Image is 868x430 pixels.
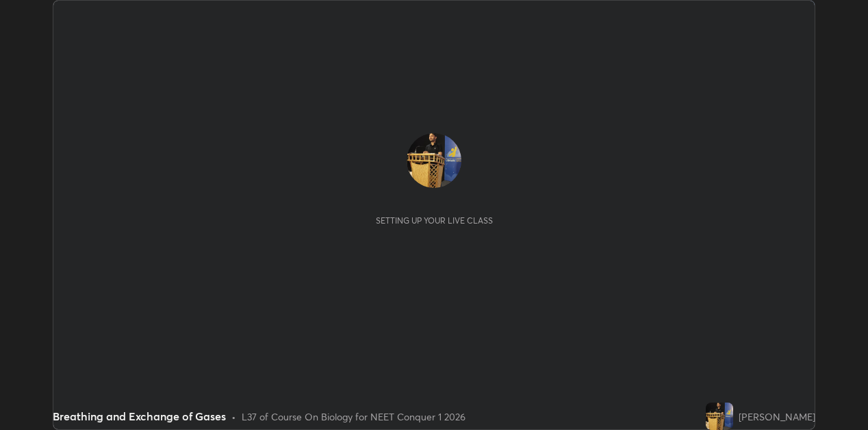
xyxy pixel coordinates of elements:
[376,215,493,226] div: Setting up your live class
[407,133,461,188] img: 85f081f3e11b4d7d86867c73019bb5c5.jpg
[231,409,236,424] div: •
[739,409,815,424] div: [PERSON_NAME]
[242,409,465,424] div: L37 of Course On Biology for NEET Conquer 1 2026
[53,408,226,425] div: Breathing and Exchange of Gases
[706,403,733,430] img: 85f081f3e11b4d7d86867c73019bb5c5.jpg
